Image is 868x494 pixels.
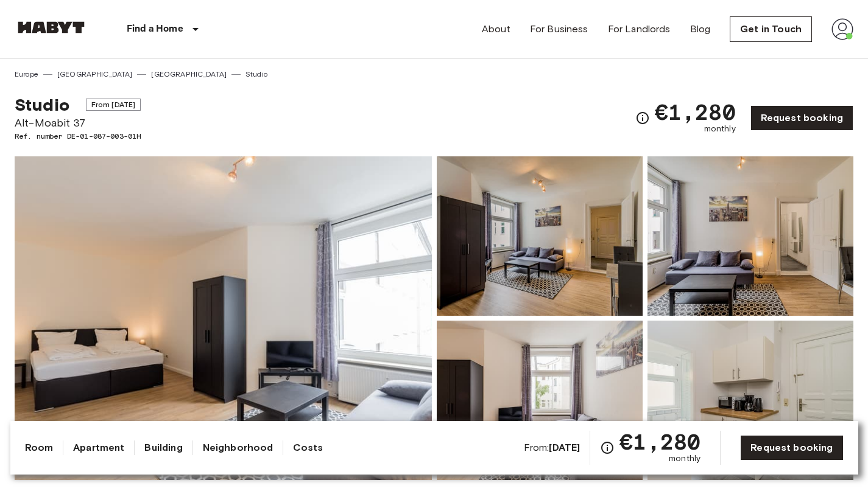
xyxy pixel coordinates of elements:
a: For Landlords [608,22,671,37]
span: From: [524,441,580,454]
b: [DATE] [549,442,580,453]
span: Alt-Moabit 37 [15,115,141,131]
svg: Check cost overview for full price breakdown. Please note that discounts apply to new joiners onl... [600,440,615,455]
span: €1,280 [655,101,736,123]
a: [GEOGRAPHIC_DATA] [151,69,227,80]
p: Find a Home [127,22,183,37]
img: Marketing picture of unit DE-01-087-003-01H [15,156,432,480]
img: Habyt [15,21,88,33]
a: Apartment [73,440,124,455]
span: Studio [15,94,69,115]
span: €1,280 [619,431,700,453]
span: monthly [704,123,736,135]
a: Get in Touch [730,16,812,42]
a: Studio [245,69,267,80]
a: Request booking [740,435,843,461]
a: Building [144,440,182,455]
a: Request booking [750,105,853,131]
img: Picture of unit DE-01-087-003-01H [437,156,643,316]
img: Picture of unit DE-01-087-003-01H [437,321,643,480]
a: Costs [293,440,323,455]
span: From [DATE] [86,99,141,111]
img: Picture of unit DE-01-087-003-01H [647,156,853,316]
span: Ref. number DE-01-087-003-01H [15,131,141,142]
a: For Business [530,22,588,37]
svg: Check cost overview for full price breakdown. Please note that discounts apply to new joiners onl... [635,111,650,125]
a: [GEOGRAPHIC_DATA] [57,69,133,80]
a: Neighborhood [203,440,273,455]
a: Blog [690,22,711,37]
a: About [482,22,510,37]
a: Europe [15,69,38,80]
a: Room [25,440,54,455]
img: Picture of unit DE-01-087-003-01H [647,321,853,480]
span: monthly [669,453,700,465]
img: avatar [831,18,853,40]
